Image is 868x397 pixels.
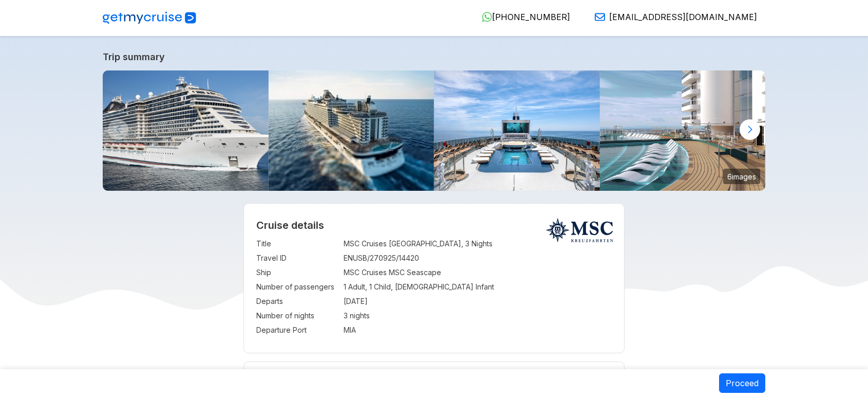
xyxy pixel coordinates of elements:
td: Number of passengers [256,280,338,294]
td: Travel ID [256,251,338,265]
td: 1 Adult, 1 Child, [DEMOGRAPHIC_DATA] Infant [344,280,612,294]
img: top_pag_mscseascape.png [103,70,269,191]
td: : [338,294,344,309]
td: MIA [344,323,612,337]
td: Ship [256,265,338,280]
a: [EMAIL_ADDRESS][DOMAIN_NAME] [587,12,757,22]
td: Number of nights [256,309,338,323]
button: Proceed [719,373,765,393]
td: : [338,323,344,337]
td: MSC Cruises [GEOGRAPHIC_DATA], 3 Nights [344,237,612,251]
td: [DATE] [344,294,612,309]
td: : [338,280,344,294]
span: [PHONE_NUMBER] [492,12,570,22]
td: Title [256,237,338,251]
a: Trip summary [103,51,765,62]
img: WhatsApp [482,12,492,22]
a: [PHONE_NUMBER] [474,12,570,22]
img: sc_main_pool.jpg [434,70,600,191]
span: [EMAIL_ADDRESS][DOMAIN_NAME] [609,12,757,22]
small: 6 images [723,169,760,184]
td: : [338,237,344,251]
img: sc_item.jpg [269,70,435,191]
td: Departure Port [256,323,338,337]
td: : [338,309,344,323]
img: Email [595,12,605,22]
td: MSC Cruises MSC Seascape [344,265,612,280]
h2: Cruise details [256,219,612,231]
td: 3 nights [344,309,612,323]
td: ENUSB/270925/14420 [344,251,612,265]
img: sh_infinity-pool.jpg [600,70,766,191]
td: : [338,265,344,280]
td: Departs [256,294,338,309]
td: : [338,251,344,265]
